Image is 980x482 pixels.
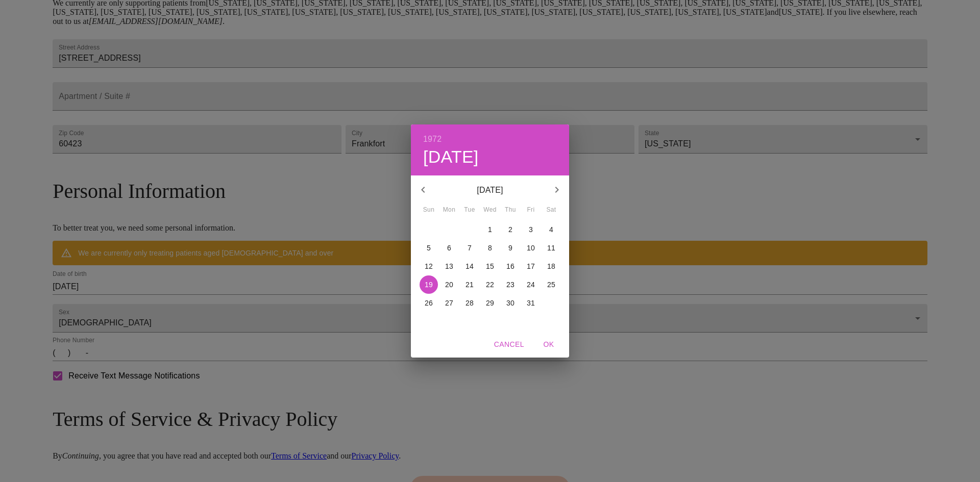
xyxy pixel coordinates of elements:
[488,224,492,235] p: 1
[501,275,520,294] button: 23
[501,257,520,275] button: 16
[420,275,438,294] button: 19
[506,280,514,290] p: 23
[522,220,540,239] button: 3
[506,298,514,308] p: 30
[468,243,472,253] p: 7
[445,298,453,308] p: 27
[501,220,520,239] button: 2
[522,294,540,312] button: 31
[547,243,555,253] p: 11
[440,275,458,294] button: 20
[527,243,535,253] p: 10
[423,146,479,168] button: [DATE]
[460,257,479,275] button: 14
[486,280,494,290] p: 22
[508,243,512,253] p: 9
[508,224,512,235] p: 2
[460,275,479,294] button: 21
[547,280,555,290] p: 25
[423,132,442,146] button: 1972
[420,205,438,215] span: Sun
[420,294,438,312] button: 26
[501,239,520,257] button: 9
[501,205,520,215] span: Thu
[522,257,540,275] button: 17
[481,275,499,294] button: 22
[527,298,535,308] p: 31
[481,294,499,312] button: 29
[427,243,431,253] p: 5
[506,261,514,271] p: 16
[420,257,438,275] button: 12
[440,257,458,275] button: 13
[547,261,555,271] p: 18
[445,261,453,271] p: 13
[420,239,438,257] button: 5
[542,239,560,257] button: 11
[542,257,560,275] button: 18
[542,275,560,294] button: 25
[522,205,540,215] span: Fri
[425,298,433,308] p: 26
[440,294,458,312] button: 27
[425,261,433,271] p: 12
[532,335,565,354] button: OK
[549,224,553,235] p: 4
[529,224,533,235] p: 3
[542,205,560,215] span: Sat
[465,298,474,308] p: 28
[481,239,499,257] button: 8
[481,220,499,239] button: 1
[527,261,535,271] p: 17
[527,280,535,290] p: 24
[440,239,458,257] button: 6
[465,261,474,271] p: 14
[481,205,499,215] span: Wed
[522,239,540,257] button: 10
[501,294,520,312] button: 30
[536,338,561,351] span: OK
[465,280,474,290] p: 21
[425,280,433,290] p: 19
[460,294,479,312] button: 28
[435,184,545,196] p: [DATE]
[490,335,528,354] button: Cancel
[486,261,494,271] p: 15
[447,243,451,253] p: 6
[522,275,540,294] button: 24
[440,205,458,215] span: Mon
[486,298,494,308] p: 29
[542,220,560,239] button: 4
[481,257,499,275] button: 15
[445,280,453,290] p: 20
[488,243,492,253] p: 8
[494,338,524,351] span: Cancel
[460,205,479,215] span: Tue
[460,239,479,257] button: 7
